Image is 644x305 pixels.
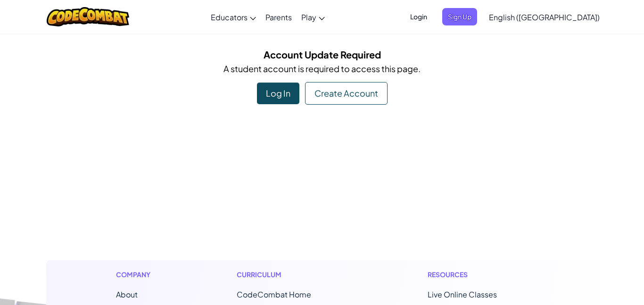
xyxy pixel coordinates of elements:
h1: Resources [428,270,528,280]
img: CodeCombat logo [47,7,129,26]
h1: Curriculum [237,270,351,280]
a: About [116,289,138,299]
a: Live Online Classes [428,289,497,299]
span: CodeCombat Home [237,289,311,299]
h1: Company [116,270,160,280]
div: Create Account [305,82,388,105]
a: Parents [261,4,297,30]
a: Educators [206,4,261,30]
p: A student account is required to access this page. [53,62,591,75]
div: Log In [257,82,299,104]
span: Educators [211,12,248,22]
span: Play [301,12,316,22]
a: English ([GEOGRAPHIC_DATA]) [484,4,604,30]
a: Play [297,4,330,30]
button: Login [405,8,433,25]
button: Sign Up [442,8,477,25]
span: English ([GEOGRAPHIC_DATA]) [489,12,600,22]
h5: Account Update Required [53,47,591,62]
